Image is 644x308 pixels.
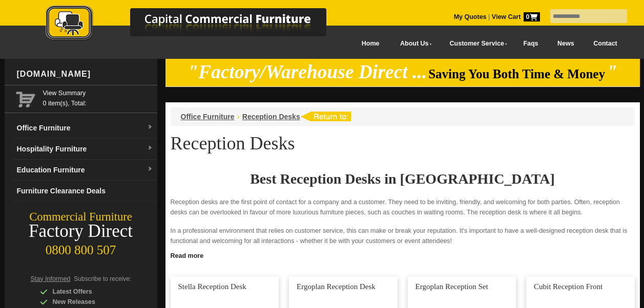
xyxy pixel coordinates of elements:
strong: View Cart [492,13,540,20]
span: Stay Informed [31,275,71,282]
a: Faqs [514,32,548,55]
strong: Best Reception Desks in [GEOGRAPHIC_DATA] [250,171,555,187]
p: In a professional environment that relies on customer service, this can make or break your reputa... [171,226,635,246]
img: return to [300,112,351,121]
span: 0 [524,12,540,21]
a: Office Furnituredropdown [13,118,157,139]
div: Factory Direct [5,224,157,238]
span: Saving You Both Time & Money [428,67,605,81]
div: [DOMAIN_NAME] [13,59,157,90]
img: dropdown [147,145,153,151]
a: Furniture Clearance Deals [13,181,157,202]
a: My Quotes [454,13,487,20]
a: Capital Commercial Furniture Logo [17,5,376,46]
a: Customer Service [438,32,513,55]
img: dropdown [147,166,153,172]
div: Latest Offers [40,287,137,297]
img: dropdown [147,124,153,130]
a: Contact [584,32,627,55]
img: Capital Commercial Furniture Logo [17,5,376,42]
a: Click to read more [165,248,640,261]
li: › [237,112,240,122]
em: " [607,61,617,82]
a: Reception Desks [242,113,300,121]
h1: Reception Desks [171,134,635,153]
a: Education Furnituredropdown [13,160,157,181]
div: Commercial Furniture [5,210,157,224]
a: Office Furniture [181,113,235,121]
a: View Summary [43,88,153,98]
p: Reception desks are the first point of contact for a company and a customer. They need to be invi... [171,197,635,217]
a: Hospitality Furnituredropdown [13,139,157,160]
div: 0800 800 507 [5,238,157,257]
a: View Cart0 [490,13,539,20]
div: New Releases [40,297,137,307]
span: 0 item(s), Total: [43,88,153,107]
a: News [548,32,584,55]
a: About Us [389,32,438,55]
em: "Factory/Warehouse Direct ... [188,61,427,82]
span: Subscribe to receive: [74,275,131,282]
